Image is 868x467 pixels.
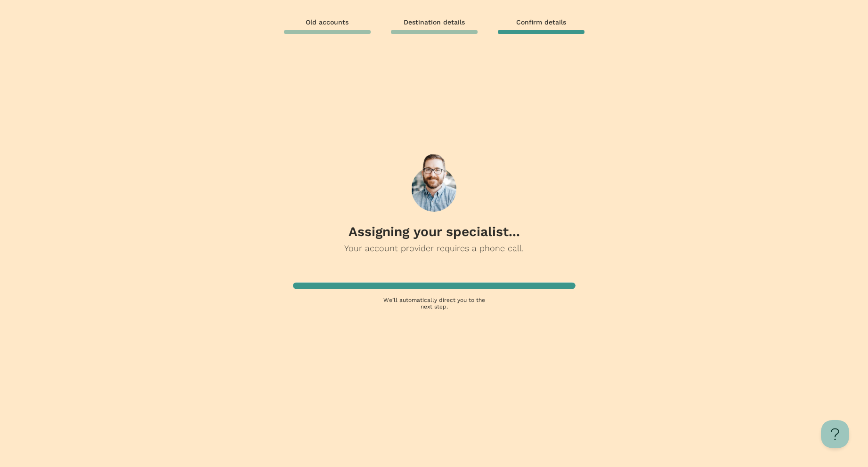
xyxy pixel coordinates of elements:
[306,18,349,26] span: Old accounts
[344,242,524,254] p: Your account provider requires a phone call.
[821,420,849,448] iframe: Help Scout Beacon - Open
[349,223,520,240] h4: Assigning your specialist...
[412,154,457,212] img: Henry
[516,18,566,26] span: Confirm details
[378,296,491,313] div: We’ll automatically direct you to the next step.
[404,18,465,26] span: Destination details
